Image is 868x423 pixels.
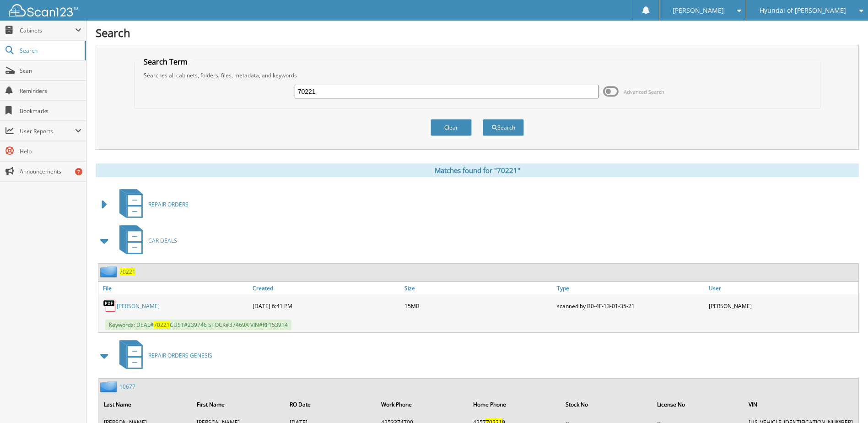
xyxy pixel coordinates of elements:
span: User Reports [20,127,75,135]
a: REPAIR ORDERS [114,186,189,222]
img: folder2.png [100,381,119,392]
img: folder2.png [100,266,119,277]
span: REPAIR ORDERS GENESIS [148,352,212,359]
th: VIN [744,395,857,414]
div: [DATE] 6:41 PM [250,297,402,315]
th: RO Date [285,395,376,414]
button: Clear [431,119,472,136]
span: CAR DEALS [148,237,177,244]
a: 70221 [119,268,135,276]
h1: Search [96,25,859,40]
th: License No [652,395,743,414]
th: Stock No [561,395,652,414]
div: [PERSON_NAME] [706,297,858,315]
th: Last Name [99,395,191,414]
a: File [98,282,250,294]
div: Searches all cabinets, folders, files, metadata, and keywords [139,71,815,79]
th: Work Phone [377,395,468,414]
a: [PERSON_NAME] [117,302,160,310]
a: 10677 [119,383,135,390]
span: Hyundai of [PERSON_NAME] [760,8,846,13]
button: Search [483,119,524,136]
span: Advanced Search [624,88,664,95]
span: Help [20,147,81,155]
a: User [706,282,858,294]
span: Keywords: DEAL# CUST#239746 STOCK#37469A VIN#RF153914 [105,320,291,330]
span: Reminders [20,87,81,95]
th: Home Phone [469,395,560,414]
img: scan123-logo-white.svg [9,4,78,16]
img: PDF.png [103,299,117,313]
a: REPAIR ORDERS GENESIS [114,337,212,374]
div: 7 [75,168,82,175]
div: scanned by B0-4F-13-01-35-21 [555,297,706,315]
span: Search [20,47,80,54]
span: Bookmarks [20,107,81,115]
span: Scan [20,67,81,75]
span: Announcements [20,168,81,175]
span: [PERSON_NAME] [673,8,724,13]
a: CAR DEALS [114,222,177,259]
th: First Name [192,395,284,414]
span: Cabinets [20,27,75,34]
span: REPAIR ORDERS [148,201,189,208]
div: Matches found for "70221" [96,163,859,177]
legend: Search Term [139,57,192,67]
a: Size [402,282,554,294]
div: 15MB [402,297,554,315]
a: Type [555,282,706,294]
span: 70221 [154,321,170,329]
a: Created [250,282,402,294]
